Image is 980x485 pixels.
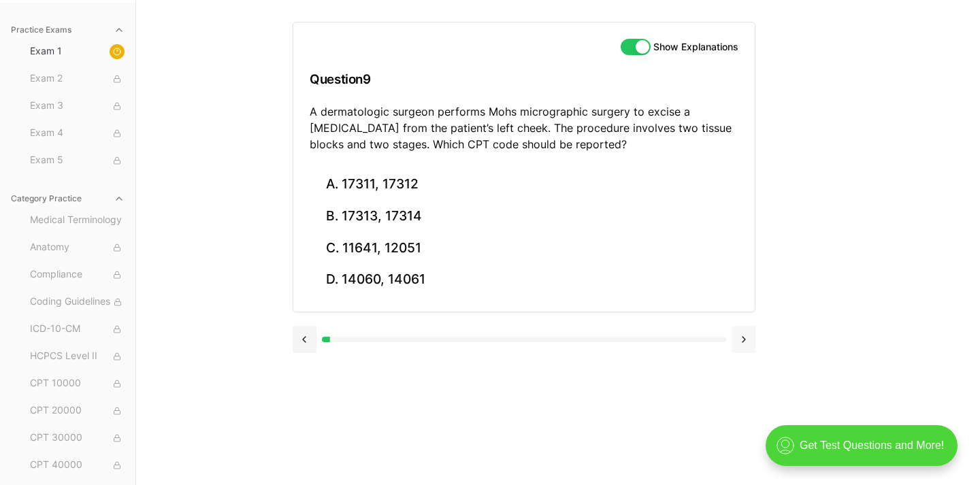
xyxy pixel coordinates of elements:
button: Category Practice [5,188,130,210]
span: CPT 40000 [30,458,125,473]
span: Exam 4 [30,126,125,141]
span: Coding Guidelines [30,295,125,310]
span: CPT 10000 [30,376,125,391]
button: Exam 4 [24,122,130,144]
span: Exam 5 [30,153,125,168]
button: ICD-10-CM [24,318,130,340]
button: Exam 2 [24,68,130,90]
button: Compliance [24,264,130,286]
button: CPT 10000 [24,373,130,395]
span: Anatomy [30,240,125,255]
p: A dermatologic surgeon performs Mohs micrographic surgery to excise a [MEDICAL_DATA] from the pat... [310,103,738,152]
iframe: portal-trigger [754,418,980,485]
button: D. 14060, 14061 [310,264,738,296]
span: Medical Terminology [30,213,125,228]
button: Medical Terminology [24,210,130,231]
span: HCPCS Level II [30,349,125,364]
button: Anatomy [24,237,130,258]
button: Practice Exams [5,19,130,41]
label: Show Explanations [653,42,738,52]
button: A. 17311, 17312 [310,169,738,201]
button: Exam 1 [24,41,130,63]
h3: Question 9 [310,59,738,99]
button: HCPCS Level II [24,346,130,367]
span: ICD-10-CM [30,322,125,337]
button: CPT 40000 [24,454,130,476]
span: Exam 1 [30,44,125,59]
span: Compliance [30,267,125,282]
button: Exam 5 [24,150,130,171]
span: CPT 20000 [30,403,125,418]
span: Exam 3 [30,99,125,114]
button: C. 11641, 12051 [310,232,738,264]
button: Exam 3 [24,95,130,117]
button: CPT 30000 [24,427,130,449]
button: B. 17313, 17314 [310,201,738,233]
button: CPT 20000 [24,400,130,422]
button: Coding Guidelines [24,291,130,313]
span: Exam 2 [30,71,125,86]
span: CPT 30000 [30,431,125,446]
